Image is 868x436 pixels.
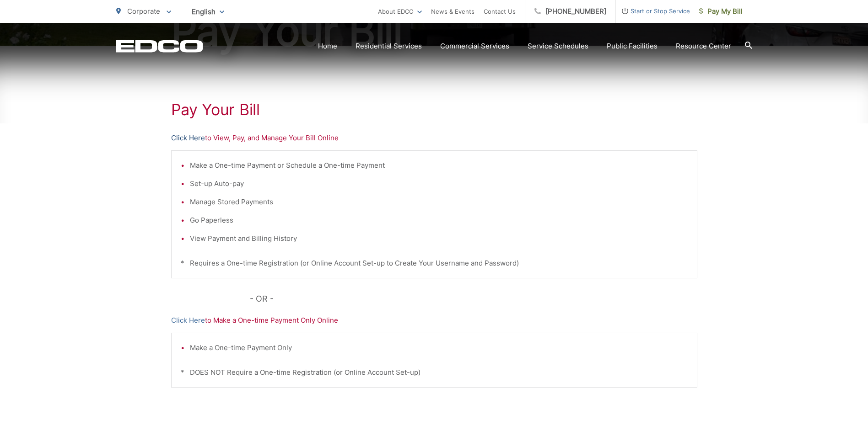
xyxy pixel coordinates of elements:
a: Resource Center [676,41,731,52]
a: Residential Services [356,41,422,52]
h1: Pay Your Bill [171,101,697,119]
a: Click Here [171,133,205,144]
a: Contact Us [484,6,516,17]
li: Set-up Auto-pay [190,178,688,189]
a: Commercial Services [440,41,509,52]
span: English [185,4,231,20]
p: - OR - [250,292,697,306]
span: Corporate [127,7,160,16]
li: Manage Stored Payments [190,197,688,207]
a: About EDCO [378,6,422,17]
p: * DOES NOT Require a One-time Registration (or Online Account Set-up) [181,367,688,378]
p: * Requires a One-time Registration (or Online Account Set-up to Create Your Username and Password) [181,258,688,269]
p: to Make a One-time Payment Only Online [171,315,697,326]
p: to View, Pay, and Manage Your Bill Online [171,133,697,144]
a: Service Schedules [528,41,588,52]
li: Make a One-time Payment or Schedule a One-time Payment [190,160,688,171]
span: Pay My Bill [699,6,743,17]
a: EDCD logo. Return to the homepage. [116,40,203,53]
li: Go Paperless [190,215,688,226]
a: Public Facilities [607,41,658,52]
a: Click Here [171,315,205,326]
li: Make a One-time Payment Only [190,342,688,353]
a: News & Events [431,6,474,17]
li: View Payment and Billing History [190,233,688,244]
a: Home [318,41,337,52]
